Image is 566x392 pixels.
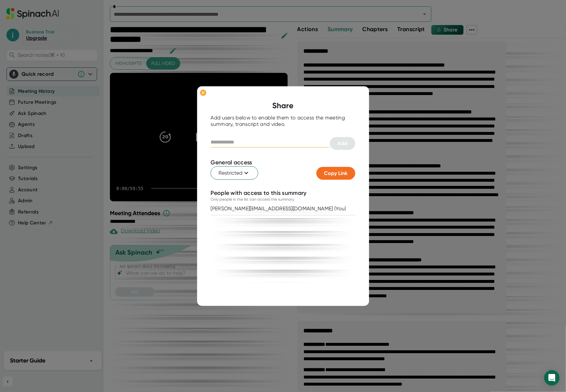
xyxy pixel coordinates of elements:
[324,170,348,176] span: Copy Link
[330,137,355,150] button: Add
[211,115,355,127] div: Add users below to enable them to access the meeting summary, transcript and video.
[544,370,560,386] div: Open Intercom Messenger
[211,196,295,202] div: Only people in the list can access the summary.
[338,140,348,146] span: Add
[211,189,307,197] div: People with access to this summary
[317,167,355,180] button: Copy Link
[273,101,294,110] b: Share
[211,166,258,180] button: Restricted
[211,205,346,212] div: [PERSON_NAME][EMAIL_ADDRESS][DOMAIN_NAME] (You)
[211,159,252,166] div: General access
[219,169,250,177] span: Restricted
